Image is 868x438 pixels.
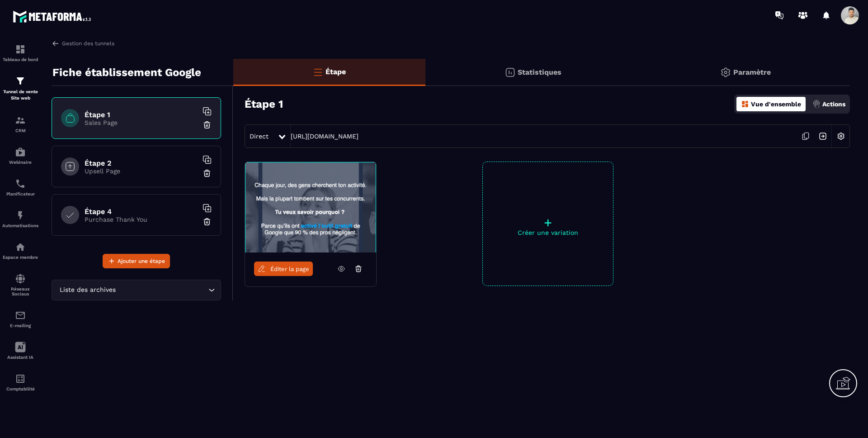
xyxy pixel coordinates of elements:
[2,303,38,335] a: emailemailE-mailing
[2,335,38,367] a: Assistant IA
[2,386,38,391] p: Comptabilité
[2,191,38,196] p: Planificateur
[15,178,26,189] img: scheduler
[2,223,38,228] p: Automatisations
[13,8,94,25] img: logo
[254,262,313,276] a: Éditer la page
[2,367,38,398] a: accountantaccountantComptabilité
[15,242,26,252] img: automations
[2,255,38,260] p: Espace membre
[2,355,38,360] p: Assistant IA
[741,100,749,108] img: dashboard-orange.40269519.svg
[2,37,38,69] a: formationformationTableau de bord
[2,203,38,235] a: automationsautomationsAutomatisations
[483,216,613,229] p: +
[814,128,831,145] img: arrow-next.bcc2205e.svg
[325,67,346,76] p: Étape
[822,100,845,108] p: Actions
[2,323,38,328] p: E-mailing
[505,67,515,78] img: stats.20deebd0.svg
[15,373,26,384] img: accountant
[2,128,38,133] p: CRM
[85,159,198,167] h6: Étape 2
[103,254,170,268] button: Ajouter une étape
[85,216,198,223] p: Purchase Thank You
[52,39,114,48] a: Gestion des tunnels
[118,285,206,295] input: Search for option
[52,280,221,300] div: Search for option
[2,140,38,171] a: automationsautomationsWebinaire
[203,217,212,226] img: trash
[85,110,198,119] h6: Étape 1
[2,171,38,203] a: schedulerschedulerPlanificateur
[52,39,60,48] img: arrow
[518,68,561,76] p: Statistiques
[2,108,38,140] a: formationformationCRM
[2,286,38,296] p: Réseaux Sociaux
[203,120,212,129] img: trash
[15,147,26,157] img: automations
[2,160,38,165] p: Webinaire
[483,229,613,236] p: Créer une variation
[203,169,212,178] img: trash
[15,310,26,321] img: email
[812,100,821,108] img: actions.d6e523a2.png
[2,57,38,62] p: Tableau de bord
[118,257,165,266] span: Ajouter une étape
[832,128,849,145] img: setting-w.858f3a88.svg
[720,67,731,78] img: setting-gr.5f69749f.svg
[270,266,309,272] span: Éditer la page
[733,68,771,76] p: Paramètre
[2,235,38,267] a: automationsautomationsEspace membre
[245,98,283,110] h3: Étape 1
[250,133,269,140] span: Direct
[15,76,26,86] img: formation
[2,89,38,101] p: Tunnel de vente Site web
[85,119,198,126] p: Sales Page
[312,67,323,77] img: bars-o.4a397970.svg
[291,133,359,140] a: [URL][DOMAIN_NAME]
[751,100,801,108] p: Vue d'ensemble
[85,167,198,175] p: Upsell Page
[52,63,201,81] p: Fiche établissement Google
[15,44,26,55] img: formation
[2,267,38,303] a: social-networksocial-networkRéseaux Sociaux
[2,69,38,108] a: formationformationTunnel de vente Site web
[15,210,26,221] img: automations
[85,207,198,216] h6: Étape 4
[15,273,26,284] img: social-network
[245,162,376,252] img: image
[57,285,118,295] span: Liste des archives
[15,115,26,126] img: formation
